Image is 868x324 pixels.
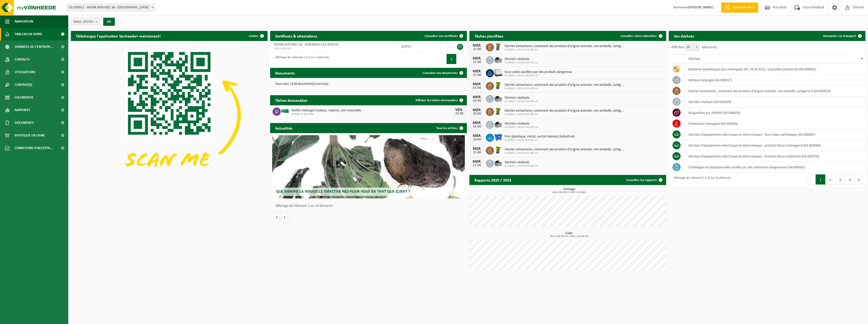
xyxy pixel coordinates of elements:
h3: Tonnage [472,188,666,194]
span: 01-056911 - MEWA SERVIBEL SA [505,48,624,51]
span: 01-056911 - MEWA SERVIBEL SA [505,100,538,103]
p: Vous avez 1526 document(s) non lu(s). [275,82,462,86]
h2: Tâches planifiées [469,31,508,41]
button: 3 [835,174,845,185]
h2: Vos déchets [669,31,699,41]
span: Afficher les tâches demandées [416,99,458,102]
div: 27-08 [472,73,482,77]
td: déchets d'équipements électriques et électroniques - Produits blancs industriels (04-000070) [685,151,865,162]
a: Consulter vos documents [419,68,466,78]
span: Que signifie la nouvelle directive RED pour vous en tant que client ? [276,190,410,194]
span: 01-056911 - MEWA SERVIBEL SA [505,139,575,142]
td: briquaillons pur (HMRP) (04-000054) [685,107,865,118]
td: matières synthétiques durs mélangées (PE, PP et PVC), recyclables (industriel) (04-000001) [685,64,865,75]
button: 1 [816,174,826,185]
span: 10 [684,44,699,51]
div: Affichage de l'élément 1 à 1 sur 1 éléments [273,53,329,65]
button: Next [855,174,863,185]
span: Déchet alimentaire, contenant des produits d'origine animale, non emballé, catég... [505,109,624,113]
div: MER. [472,108,482,112]
span: Consulter vos documents [423,71,458,75]
h2: Documents [270,68,300,78]
img: WB-5000-GAL-GY-01 [494,159,503,167]
div: 22-08 [454,112,464,115]
img: PB-IC-1000-HPE-00-01 [494,68,503,77]
td: déchets d'équipements électriques et électroniques - Sans tubes cathodiques (04-000067) [685,129,865,140]
span: Rapports [15,104,30,116]
span: Documents [15,116,34,129]
span: Site(s) [74,18,93,26]
div: 03-09 [472,99,482,103]
img: WB-0060-HPE-GN-50 [494,107,503,116]
div: MER. [472,44,482,48]
span: 01-056911 - MEWA SERVIBEL SA [505,152,624,155]
a: Tous les articles [432,123,466,133]
span: Pmc (plastique, métal, carton boisson) (industriel) [505,135,575,139]
button: Next [457,54,464,64]
div: MER. [472,69,482,73]
span: Textile mélangé (rouleau, rubans), non recyclable [291,109,452,113]
div: 17-09 [472,151,482,154]
button: Volgende [281,212,289,222]
span: 01-056911 - MEWA SERVIBEL SA [505,87,624,90]
p: Affichage de l'élément 1 sur 10 éléments [275,204,464,208]
img: WB-5000-GAL-GY-01 [494,94,503,103]
div: MER. [472,134,482,138]
span: 01-056911 - MEWA SERVIBEL SA [505,61,538,64]
span: Déchet [688,57,700,61]
span: 01-056911 - MEWA SERVIBEL SA [505,126,538,129]
span: Tableau de bord [15,28,42,40]
td: métaux mélangés (04-000017) [685,75,865,86]
span: Navigation [15,15,33,28]
span: Données de l'entrepr... [15,40,53,53]
span: Déchet alimentaire, contenant des produits d'origine animale, non emballé, catég... [505,83,624,87]
button: 4 [845,174,855,185]
a: Demande devis [721,3,758,13]
img: WB-0060-HPE-GN-50 [494,43,503,51]
button: Vorige [273,212,281,222]
a: Que signifie la nouvelle directive RED pour vous en tant que client ? [272,135,465,198]
span: Utilisateurs [15,66,35,78]
button: Cachez [245,31,267,41]
span: Echange sur demande [291,113,452,116]
span: Déchets résiduels [505,57,538,61]
span: Déchets résiduels [505,96,538,100]
img: WB-5000-GAL-GY-01 [494,120,503,129]
span: 2024: 205,332 t - 2025: 121,068 t [472,191,666,194]
div: 03-09 [472,86,482,90]
a: Consulter votre calendrier [616,31,666,41]
span: 2024: 204,760 m3 - 2025: 128,480 m3 [472,235,666,238]
a: Consulter les rapports [622,175,666,185]
div: MER. [472,121,482,125]
span: Calendrier [15,91,33,104]
div: MER. [472,82,482,86]
strong: [PERSON_NAME] [688,6,713,9]
div: 10-09 [472,125,482,129]
span: Consulter vos certificats [425,34,458,38]
span: Demander un transport [823,34,856,38]
span: Boutique en ligne [15,129,45,142]
button: 2 [826,174,835,185]
td: emballages en plastique vides souillés par des substances dangereuses (04-000081) [685,162,865,173]
div: 10-09 [472,112,482,116]
button: Previous [439,54,447,64]
div: MER. [472,147,482,151]
div: Affichage de l'élément 1 à 10 sur 31 éléments [671,174,731,185]
span: Cachez [249,34,258,38]
a: Demander un transport [819,31,865,41]
span: Contacts [15,53,30,66]
div: 17-09 [472,164,482,167]
span: Déchet alimentaire, contenant des produits d'origine animale, non emballé, catég... [505,148,624,152]
td: [DATE] [398,41,441,52]
a: Consulter vos certificats [421,31,466,41]
span: Déchets résiduels [505,122,538,126]
td: extincteurs (ménages) (04-000065) [685,118,865,129]
button: OK [103,18,115,26]
count: (43/43) [83,20,93,23]
button: 1 [447,54,457,64]
div: MER. [472,160,482,164]
span: 01-056911 - MEWA SERVIBEL SA - PÉRONNES-LEZ-BINCHE [67,4,155,11]
span: MEWA SERVIBEL SA - PÉRONNES-LEZ-BINCHE [274,43,339,47]
span: 01-056911 - MEWA SERVIBEL SA - PÉRONNES-LEZ-BINCHE [67,4,155,11]
span: Contrat(s) [15,78,32,91]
